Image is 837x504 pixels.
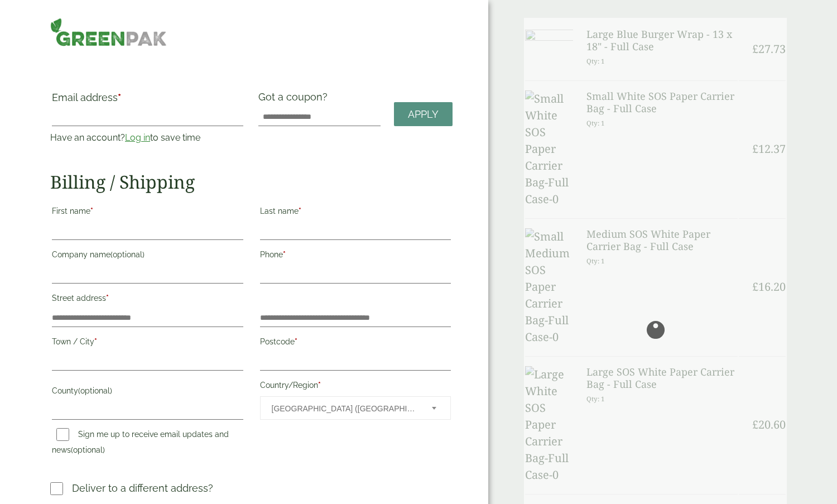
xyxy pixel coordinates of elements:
[106,294,109,303] abbr: required
[260,377,451,396] label: Country/Region
[260,203,451,222] label: Last name
[258,91,332,108] label: Got a coupon?
[52,290,243,309] label: Street address
[52,430,229,458] label: Sign me up to receive email updates and news
[394,102,453,126] a: Apply
[72,481,213,496] p: Deliver to a different address?
[78,386,112,395] span: (optional)
[110,250,145,259] span: (optional)
[260,247,451,266] label: Phone
[295,337,297,346] abbr: required
[52,334,243,353] label: Town / City
[299,207,301,215] abbr: required
[260,334,451,353] label: Postcode
[408,108,439,121] span: Apply
[52,93,243,108] label: Email address
[272,397,417,420] span: United Kingdom (UK)
[50,171,453,193] h2: Billing / Shipping
[52,383,243,402] label: County
[260,396,451,420] span: Country/Region
[283,250,286,259] abbr: required
[90,207,93,215] abbr: required
[56,428,69,441] input: Sign me up to receive email updates and news(optional)
[50,18,167,46] img: GreenPak Supplies
[71,445,105,454] span: (optional)
[118,92,121,103] abbr: required
[318,381,321,390] abbr: required
[94,337,97,346] abbr: required
[52,247,243,266] label: Company name
[52,203,243,222] label: First name
[50,131,245,145] p: Have an account? to save time
[125,132,150,143] a: Log in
